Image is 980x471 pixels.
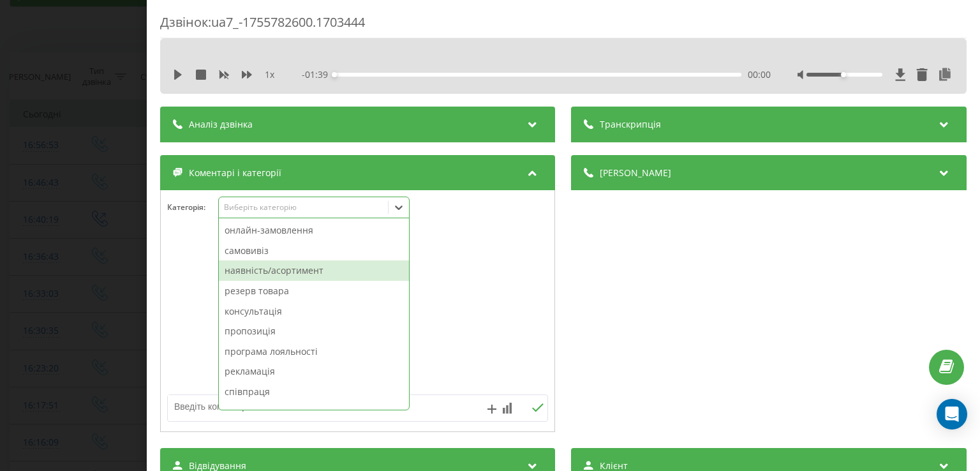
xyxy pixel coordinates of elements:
[265,68,274,81] span: 1 x
[189,167,281,179] span: Коментарі і категорії
[167,203,218,212] h4: Категорія :
[937,399,967,430] div: Open Intercom Messenger
[189,118,253,131] span: Аналіз дзвінка
[160,13,967,38] div: Дзвінок : ua7_-1755782600.1703444
[219,301,409,322] div: консультація
[219,402,409,422] div: резерв столика
[219,382,409,402] div: співпраця
[302,68,335,81] span: - 01:39
[219,260,409,281] div: наявність/асортимент
[600,167,672,179] span: [PERSON_NAME]
[219,220,409,241] div: онлайн-замовлення
[219,281,409,301] div: резерв товара
[748,68,771,81] span: 00:00
[219,241,409,261] div: самовивіз
[219,361,409,382] div: рекламація
[219,341,409,362] div: програма лояльності
[841,72,846,77] div: Accessibility label
[332,72,338,77] div: Accessibility label
[600,118,662,131] span: Транскрипція
[219,321,409,341] div: пропозиція
[224,202,383,213] div: Виберіть категорію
